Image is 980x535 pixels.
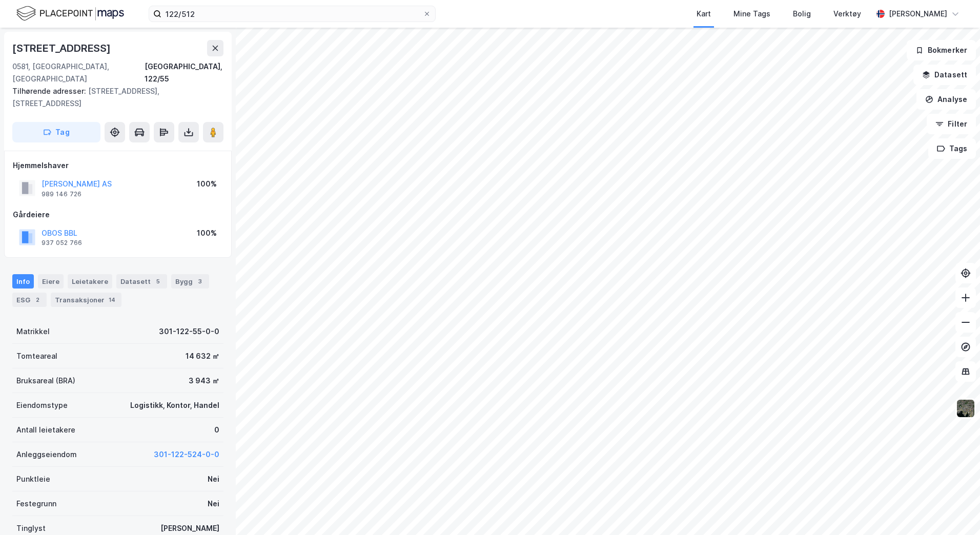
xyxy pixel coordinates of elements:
div: Gårdeiere [13,209,223,221]
button: 301-122-524-0-0 [154,448,219,461]
div: 0 [214,424,219,436]
div: Nei [208,473,219,485]
div: Eiendomstype [16,399,68,411]
div: 14 632 ㎡ [186,350,219,362]
div: 3 [195,276,205,286]
div: Bolig [793,8,811,20]
button: Tags [928,138,976,159]
input: Søk på adresse, matrikkel, gårdeiere, leietakere eller personer [161,6,423,22]
div: [PERSON_NAME] [889,8,947,20]
img: logo.f888ab2527a4732fd821a326f86c7f29.svg [16,5,124,23]
button: Filter [927,114,976,134]
iframe: Chat Widget [929,486,980,535]
span: Tilhørende adresser: [12,87,88,95]
div: Kontrollprogram for chat [929,486,980,535]
div: Punktleie [16,473,50,485]
div: Tomteareal [16,350,57,362]
div: Festegrunn [16,498,56,510]
div: Tinglyst [16,522,46,534]
div: Bruksareal (BRA) [16,375,75,387]
div: Datasett [116,274,167,289]
div: Leietakere [68,274,112,289]
div: Anleggseiendom [16,448,77,461]
div: 937 052 766 [42,239,82,247]
div: Info [12,274,34,289]
div: Nei [208,498,219,510]
div: Hjemmelshaver [13,159,223,172]
button: Bokmerker [907,40,976,60]
div: 3 943 ㎡ [189,375,219,387]
button: Tag [12,122,100,142]
button: Analyse [916,89,976,110]
div: Matrikkel [16,325,50,338]
div: [GEOGRAPHIC_DATA], 122/55 [145,60,223,85]
div: [STREET_ADDRESS] [12,40,113,56]
div: Mine Tags [733,8,770,20]
div: Transaksjoner [51,293,121,307]
div: ESG [12,293,47,307]
div: 100% [197,178,217,190]
div: Logistikk, Kontor, Handel [130,399,219,411]
div: Antall leietakere [16,424,75,436]
div: 301-122-55-0-0 [159,325,219,338]
div: 5 [153,276,163,286]
div: [PERSON_NAME] [160,522,219,534]
div: 14 [107,295,117,305]
div: [STREET_ADDRESS], [STREET_ADDRESS] [12,85,215,110]
div: Verktøy [833,8,861,20]
div: 2 [32,295,43,305]
div: Kart [697,8,711,20]
img: 9k= [956,399,975,418]
div: 989 146 726 [42,190,81,198]
button: Datasett [913,65,976,85]
div: Bygg [171,274,209,289]
div: 0581, [GEOGRAPHIC_DATA], [GEOGRAPHIC_DATA] [12,60,145,85]
div: Eiere [38,274,64,289]
div: 100% [197,227,217,239]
